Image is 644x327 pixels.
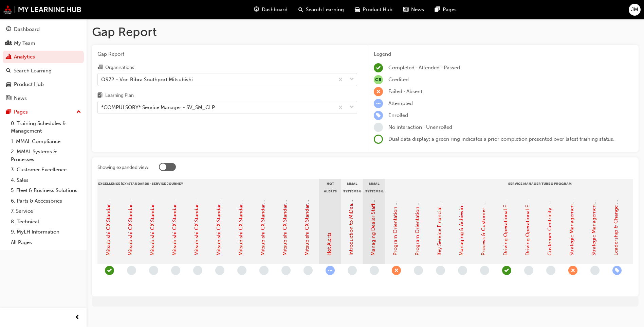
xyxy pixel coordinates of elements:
[105,92,134,99] div: Learning Plan
[348,266,357,275] span: learningRecordVerb_NONE-icon
[429,3,462,17] a: pages-iconPages
[8,227,84,237] a: 9. MyLH Information
[319,179,341,196] div: Hot Alerts
[97,93,103,99] span: learningplan-icon
[612,266,622,275] span: learningRecordVerb_ENROLL-icon
[14,108,28,116] div: Pages
[435,5,440,14] span: pages-icon
[76,108,81,117] span: up-icon
[326,233,332,256] a: Hot Alerts
[363,6,392,14] span: Product Hub
[480,266,489,275] span: learningRecordVerb_NONE-icon
[363,179,385,196] div: MMAL Systems & Processes - Management
[374,87,383,96] span: learningRecordVerb_FAIL-icon
[105,266,114,275] span: learningRecordVerb_PASS-icon
[254,5,259,14] span: guage-icon
[8,206,84,217] a: 7. Service
[8,237,84,248] a: All Pages
[6,40,11,47] span: people-icon
[6,96,11,102] span: news-icon
[3,78,84,91] a: Product Hub
[502,266,511,275] span: learningRecordVerb_ATTEND-icon
[259,266,269,275] span: learningRecordVerb_NONE-icon
[14,25,40,33] div: Dashboard
[8,165,84,175] a: 3. Customer Excellence
[388,124,452,130] span: No interaction · Unenrolled
[75,313,80,322] span: prev-icon
[370,173,376,256] a: Managing Dealer Staff SAP Records
[403,5,408,14] span: news-icon
[97,164,148,171] div: Showing expanded view
[3,65,84,77] a: Search Learning
[171,266,180,275] span: learningRecordVerb_NONE-icon
[281,266,291,275] span: learningRecordVerb_NONE-icon
[388,65,460,71] span: Completed · Attended · Passed
[14,81,44,88] div: Product Hub
[92,24,639,39] h1: Gap Report
[149,266,158,275] span: learningRecordVerb_NONE-icon
[3,37,84,50] a: My Team
[458,266,467,275] span: learningRecordVerb_NONE-icon
[388,100,413,106] span: Attempted
[374,123,383,132] span: learningRecordVerb_NONE-icon
[14,94,27,102] div: News
[3,106,84,118] button: Pages
[355,5,360,14] span: car-icon
[303,266,313,275] span: learningRecordVerb_NONE-icon
[3,92,84,105] a: News
[392,266,401,275] span: learningRecordVerb_ABSENT-icon
[101,75,193,83] div: Q972 - Von Bibra Southport Mitsubishi
[341,179,363,196] div: MMAL Systems & Processes - General
[388,88,422,94] span: Failed · Absent
[127,266,136,275] span: learningRecordVerb_NONE-icon
[6,54,11,60] span: chart-icon
[8,185,84,196] a: 5. Fleet & Business Solutions
[262,6,288,14] span: Dashboard
[568,266,577,275] span: learningRecordVerb_ABSENT-icon
[370,266,379,275] span: learningRecordVerb_NONE-icon
[8,175,84,186] a: 4. Sales
[3,23,84,36] a: Dashboard
[3,5,81,14] img: mmal
[349,103,354,112] span: down-icon
[590,266,600,275] span: learningRecordVerb_NONE-icon
[237,266,246,275] span: learningRecordVerb_NONE-icon
[411,6,424,14] span: News
[388,112,408,118] span: Enrolled
[8,217,84,227] a: 8. Technical
[326,266,335,275] span: learningRecordVerb_ATTEMPT-icon
[14,39,35,47] div: My Team
[3,22,84,106] button: DashboardMy TeamAnalyticsSearch LearningProduct HubNews
[8,136,84,147] a: 1. MMAL Compliance
[524,266,533,275] span: learningRecordVerb_NONE-icon
[6,82,11,88] span: car-icon
[398,3,429,17] a: news-iconNews
[374,99,383,108] span: learningRecordVerb_ATTEMPT-icon
[105,64,134,71] div: Organisations
[6,109,11,115] span: pages-icon
[306,6,344,14] span: Search Learning
[101,104,215,111] div: *COMPULSORY* Service Manager - SV_SM_CLP
[97,50,357,58] span: Gap Report
[388,136,614,142] span: Dual data display; a green ring indicates a prior completion presented over latest training status.
[436,266,445,275] span: learningRecordVerb_NONE-icon
[374,50,633,58] div: Legend
[374,111,383,120] span: learningRecordVerb_ENROLL-icon
[293,3,349,17] a: search-iconSearch Learning
[6,27,11,33] span: guage-icon
[8,196,84,206] a: 6. Parts & Accessories
[8,147,84,165] a: 2. MMAL Systems & Processes
[374,63,383,72] span: learningRecordVerb_COMPLETE-icon
[443,6,457,14] span: Pages
[348,185,354,256] a: Introduction to MiDealerAssist
[14,67,52,75] div: Search Learning
[249,3,293,17] a: guage-iconDashboard
[629,4,641,16] button: JM
[388,76,409,83] span: Credited
[3,51,84,63] a: Analytics
[414,266,423,275] span: learningRecordVerb_NONE-icon
[193,266,202,275] span: learningRecordVerb_NONE-icon
[631,6,638,14] span: JM
[8,118,84,136] a: 0. Training Schedules & Management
